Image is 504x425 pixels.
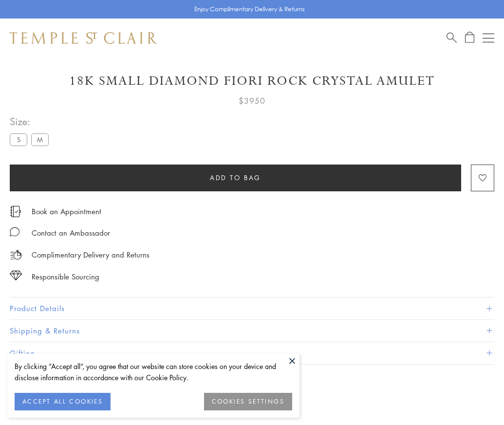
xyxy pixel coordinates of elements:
a: Open Shopping Bag [465,32,474,44]
img: MessageIcon-01_2.svg [10,227,19,237]
p: Enjoy Complimentary Delivery & Returns [194,4,305,14]
img: icon_sourcing.svg [10,271,22,280]
div: Responsible Sourcing [32,271,99,283]
span: $3950 [239,94,265,107]
h1: 18K Small Diamond Fiori Rock Crystal Amulet [10,73,494,90]
img: icon_appointment.svg [10,206,21,217]
p: Complimentary Delivery and Returns [32,249,149,261]
img: icon_delivery.svg [10,249,22,261]
button: Open navigation [483,32,494,44]
div: By clicking “Accept all”, you agree that our website can store cookies on your device and disclos... [15,361,292,383]
img: Temple St. Clair [10,32,157,44]
button: ACCEPT ALL COOKIES [15,393,111,410]
a: Book an Appointment [32,206,101,217]
button: Gifting [10,342,494,364]
button: Shipping & Returns [10,320,494,342]
div: Contact an Ambassador [32,227,110,239]
button: COOKIES SETTINGS [204,393,292,410]
span: Size: [10,113,53,129]
span: Add to bag [210,172,261,183]
a: Search [447,32,457,44]
button: Product Details [10,297,494,319]
label: S [10,133,27,146]
label: M [31,133,49,146]
button: Add to bag [10,165,461,191]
